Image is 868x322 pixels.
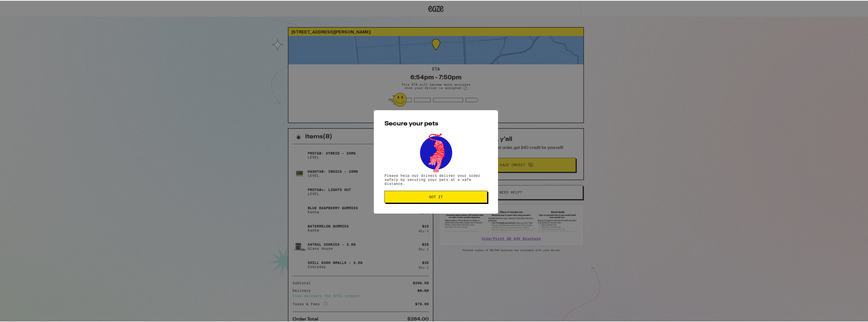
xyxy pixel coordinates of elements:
img: pets [415,131,457,173]
button: Got it [384,190,487,202]
span: Hi. Need any help? [3,4,36,8]
p: Please help our drivers deliver your order safely by securing your pets at a safe distance. [384,173,487,185]
span: Got it [429,194,443,198]
h2: Secure your pets [384,120,487,126]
